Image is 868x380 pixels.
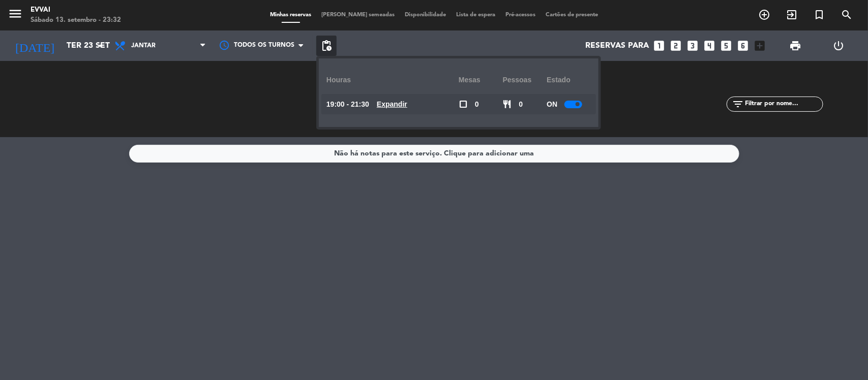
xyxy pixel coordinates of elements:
[758,9,770,21] i: add_circle_outline
[500,12,541,18] span: Pré-acessos
[813,9,825,21] i: turned_in_not
[475,99,479,110] span: 0
[459,66,503,94] div: Mesas
[832,40,845,52] i: power_settings_new
[31,15,121,25] div: Sábado 13. setembro - 23:32
[744,99,823,110] input: Filtrar por nome...
[265,12,316,18] span: Minhas reservas
[786,9,798,21] i: exit_to_app
[326,66,459,94] div: Houras
[841,9,853,21] i: search
[586,41,649,51] span: Reservas para
[703,39,716,52] i: looks_4
[316,12,400,18] span: [PERSON_NAME] semeadas
[670,39,683,52] i: looks_two
[131,42,156,49] span: Jantar
[8,35,62,57] i: [DATE]
[459,100,468,109] span: check_box_outline_blank
[503,66,547,94] div: pessoas
[720,39,733,52] i: looks_5
[8,6,23,21] i: menu
[326,99,369,110] span: 19:00 - 21:30
[377,100,407,108] u: Expandir
[95,40,107,52] i: arrow_drop_down
[451,12,500,18] span: Lista de espera
[547,66,591,94] div: Estado
[789,40,801,52] span: print
[8,6,23,25] button: menu
[334,148,534,160] div: Não há notas para este serviço. Clique para adicionar uma
[686,39,700,52] i: looks_3
[653,39,666,52] i: looks_one
[817,30,860,61] div: LOG OUT
[737,39,750,52] i: looks_6
[503,100,512,109] span: restaurant
[320,40,333,52] span: pending_actions
[400,12,451,18] span: Disponibilidade
[31,5,121,15] div: Evvai
[754,39,767,52] i: add_box
[732,98,744,110] i: filter_list
[547,99,557,110] span: ON
[541,12,603,18] span: Cartões de presente
[519,99,523,110] span: 0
